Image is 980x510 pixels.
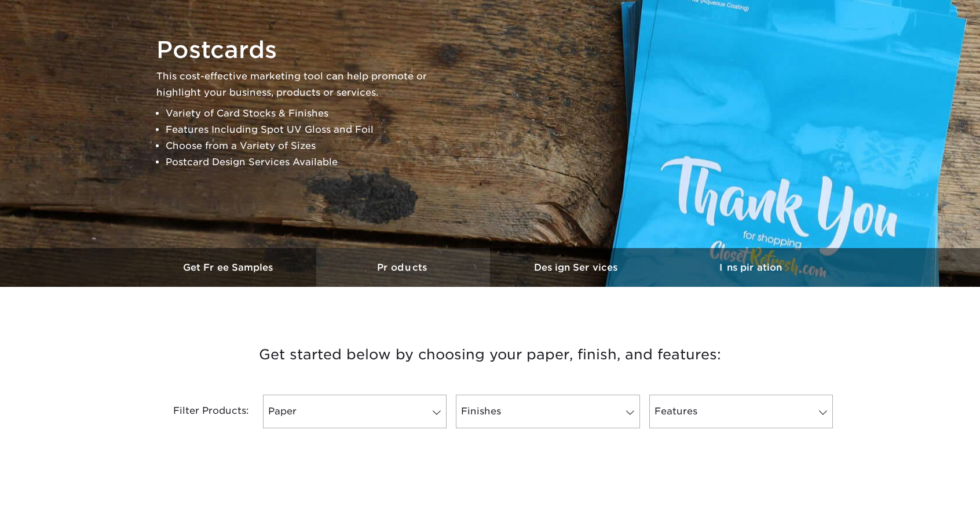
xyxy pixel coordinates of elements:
div: Filter Products: [142,395,258,428]
h3: Products [316,262,490,273]
h1: Postcards [156,36,446,64]
h3: Inspiration [664,262,838,273]
a: Products [316,248,490,287]
li: Features Including Spot UV Gloss and Foil [166,122,446,138]
h3: Design Services [490,262,664,273]
h3: Get started below by choosing your paper, finish, and features: [151,329,829,381]
a: Get Free Samples [142,248,316,287]
h3: Get Free Samples [142,262,316,273]
li: Postcard Design Services Available [166,154,446,170]
li: Choose from a Variety of Sizes [166,138,446,154]
li: Variety of Card Stocks & Finishes [166,105,446,122]
p: This cost-effective marketing tool can help promote or highlight your business, products or servi... [156,68,446,101]
a: Features [649,395,833,428]
a: Paper [263,395,447,428]
a: Inspiration [664,248,838,287]
a: Design Services [490,248,664,287]
a: Finishes [456,395,639,428]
